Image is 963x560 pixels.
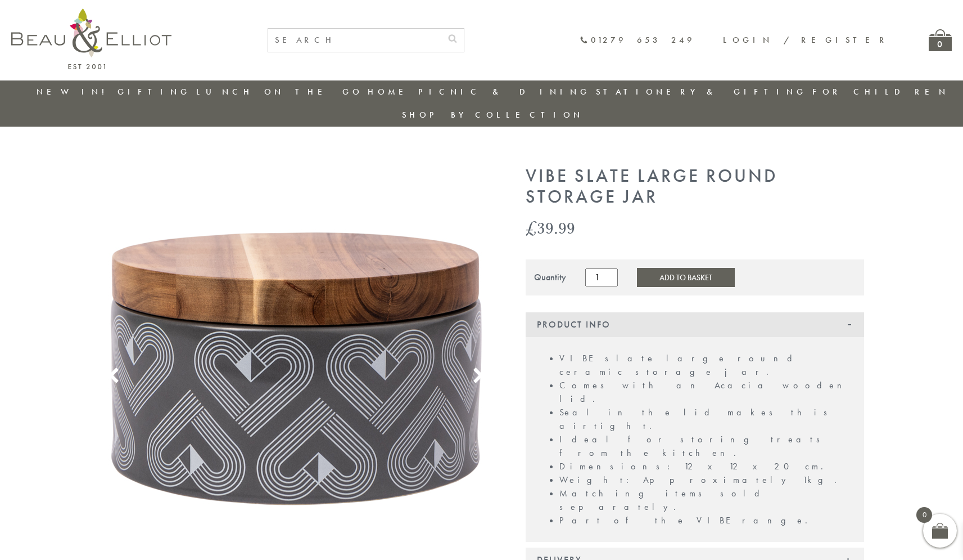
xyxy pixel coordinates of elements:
[526,216,575,239] bdi: 39.99
[596,86,807,97] a: Stationery & Gifting
[402,109,584,120] a: Shop by collection
[526,216,537,239] span: £
[117,86,191,97] a: Gifting
[559,379,853,406] li: Comes with an Acacia wooden lid.
[559,514,853,527] li: Part of the VIBE range.
[585,268,618,286] input: Product quantity
[559,487,853,514] li: Matching items sold separately.
[637,268,735,287] button: Add to Basket
[559,406,853,433] li: Seal in the lid makes this airtight.
[812,86,949,97] a: For Children
[559,473,853,487] li: Weight: Approximately 1kg.
[559,352,853,379] li: VIBE slate large round ceramic storage jar.
[580,35,695,45] a: 01279 653 249
[916,507,932,523] span: 0
[100,166,493,560] img: VIBE Slate Large Round Storage Jar
[268,29,441,52] input: SEARCH
[559,433,853,460] li: Ideal for storing treats from the kitchen.
[723,34,889,46] a: Login / Register
[526,312,864,337] div: Product Info
[534,272,566,283] div: Quantity
[929,29,952,51] a: 0
[196,86,363,97] a: Lunch On The Go
[526,166,864,208] h1: Vibe Slate Large Round Storage Jar
[11,8,171,69] img: logo
[37,86,112,97] a: New in!
[368,86,413,97] a: Home
[418,86,590,97] a: Picnic & Dining
[559,460,853,473] li: Dimensions: 12 x 12 x 20 cm.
